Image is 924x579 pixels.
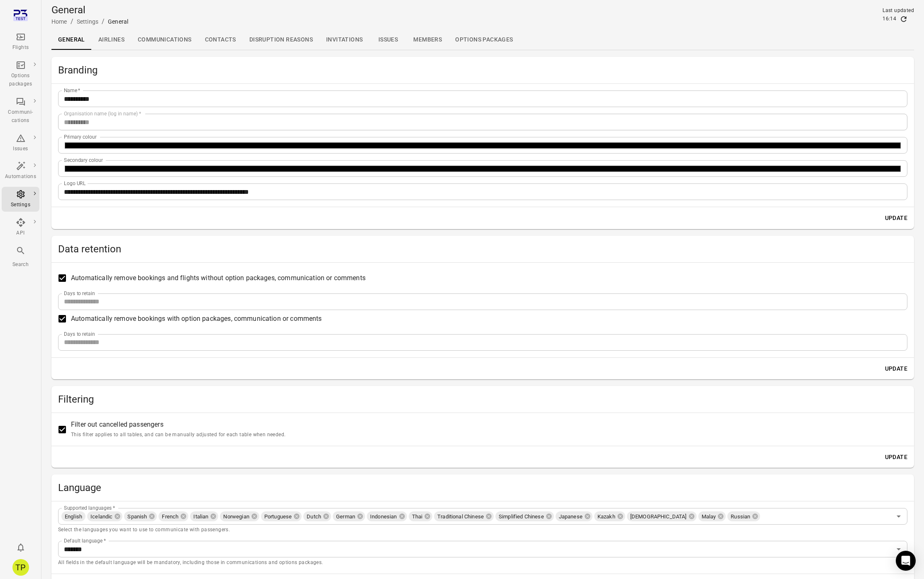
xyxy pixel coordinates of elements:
[409,513,426,521] span: Thai
[64,110,141,117] label: Organisation name (log in name)
[2,94,39,127] a: Communi-cations
[71,17,73,27] li: /
[882,361,911,376] button: Update
[2,215,39,240] a: API
[261,513,295,521] span: Portuguese
[71,431,285,439] p: This filter applies to all tables, and can be manually adjusted for each table when needed.
[2,58,39,91] a: Options packages
[64,290,95,297] label: Days to retain
[5,108,36,125] div: Communi-cations
[61,513,85,521] span: English
[883,15,896,23] div: 16:14
[71,273,366,283] span: Automatically remove bookings and flights without option packages, communication or comments
[51,30,92,50] a: General
[87,513,116,521] span: Icelandic
[882,210,911,226] button: Update
[131,30,198,50] a: Communications
[58,393,907,406] h2: Filtering
[220,511,259,521] div: Norwegian
[51,17,128,27] nav: Breadcrumbs
[5,145,36,153] div: Issues
[64,133,97,140] label: Primary colour
[495,511,554,521] div: Simplified Chinese
[556,511,592,521] div: Japanese
[409,511,433,521] div: Thai
[64,87,80,94] label: Name
[449,30,519,50] a: Options packages
[87,511,122,521] div: Icelandic
[5,44,36,52] div: Flights
[893,543,904,555] button: Open
[893,511,904,522] button: Open
[158,513,182,521] span: French
[64,156,103,164] label: Secondary colour
[434,511,494,521] div: Traditional Chinese
[198,30,243,50] a: Contacts
[883,7,914,15] div: Last updated
[71,420,285,439] span: Filter out cancelled passengers
[2,131,39,156] a: Issues
[369,30,407,50] a: Issues
[64,180,86,187] label: Logo URL
[5,201,36,209] div: Settings
[2,187,39,212] a: Settings
[124,513,150,521] span: Spanish
[92,30,131,50] a: Airlines
[51,30,914,50] div: Local navigation
[12,539,29,556] button: Notifications
[190,511,218,521] div: Italian
[5,229,36,237] div: API
[2,159,39,183] a: Automations
[51,3,128,17] h1: General
[9,556,32,579] button: Tómas Páll Máté
[594,513,619,521] span: Kazakh
[407,30,449,50] a: Members
[698,513,719,521] span: Malay
[58,64,907,77] h2: Branding
[243,30,319,50] a: Disruption reasons
[58,559,907,567] p: All fields in the default language will be mandatory, including those in communications and optio...
[64,537,106,544] label: Default language
[261,511,302,521] div: Portuguese
[594,511,625,521] div: Kazakh
[158,511,188,521] div: French
[51,18,67,25] a: Home
[5,261,36,269] div: Search
[102,17,105,27] li: /
[71,314,322,324] span: Automatically remove bookings with option packages, communication or comments
[367,511,407,521] div: Indonesian
[333,511,365,521] div: German
[58,526,907,534] p: Select the languages you want to use to communicate with passengers.
[108,17,128,26] div: General
[698,511,726,521] div: Malay
[627,513,690,521] span: [DEMOGRAPHIC_DATA]
[303,513,324,521] span: Dutch
[556,513,586,521] span: Japanese
[495,513,547,521] span: Simplified Chinese
[367,513,400,521] span: Indonesian
[5,72,36,88] div: Options packages
[434,513,487,521] span: Traditional Chinese
[896,551,916,571] div: Open Intercom Messenger
[64,330,95,337] label: Days to retain
[727,511,760,521] div: Russian
[900,15,908,23] button: Refresh data
[124,511,157,521] div: Spanish
[627,511,697,521] div: [DEMOGRAPHIC_DATA]
[64,504,115,511] label: Supported languages
[58,481,907,494] h2: Language
[319,30,369,50] a: Invitations
[77,18,98,25] a: Settings
[190,513,212,521] span: Italian
[2,29,39,54] a: Flights
[303,511,331,521] div: Dutch
[727,513,753,521] span: Russian
[333,513,358,521] span: German
[2,243,39,271] button: Search
[882,450,911,465] button: Update
[12,559,29,576] div: TP
[220,513,252,521] span: Norwegian
[5,173,36,181] div: Automations
[58,242,907,256] h2: Data retention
